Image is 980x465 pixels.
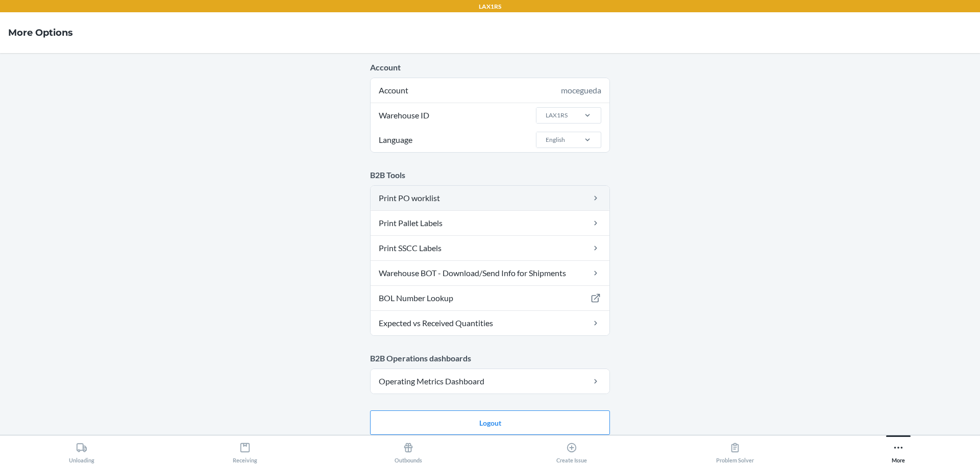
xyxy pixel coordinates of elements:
h4: More Options [8,26,73,39]
a: Operating Metrics Dashboard [371,369,609,394]
button: Problem Solver [653,435,817,463]
button: More [817,435,980,463]
div: Unloading [69,438,94,463]
div: More [892,438,905,463]
a: Expected vs Received Quantities [371,311,609,335]
input: LanguageEnglish [545,135,546,144]
input: Warehouse IDLAX1RS [545,111,546,120]
button: Logout [370,410,610,435]
a: Print PO worklist [371,186,609,210]
div: Receiving [233,438,257,463]
button: Receiving [163,435,327,463]
div: Problem Solver [716,438,754,463]
a: BOL Number Lookup [371,286,609,310]
div: LAX1RS [546,111,568,120]
div: mocegueda [561,84,601,96]
div: Account [371,78,609,103]
p: B2B Operations dashboards [370,352,610,364]
div: Outbounds [395,438,422,463]
div: Create Issue [556,438,587,463]
div: English [546,135,565,144]
a: Print SSCC Labels [371,236,609,260]
a: Print Pallet Labels [371,211,609,235]
p: B2B Tools [370,169,610,181]
span: Warehouse ID [377,103,431,128]
button: Create Issue [490,435,653,463]
p: LAX1RS [479,2,501,11]
button: Outbounds [327,435,490,463]
p: Account [370,61,610,74]
span: Language [377,128,414,152]
a: Warehouse BOT - Download/Send Info for Shipments [371,261,609,285]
